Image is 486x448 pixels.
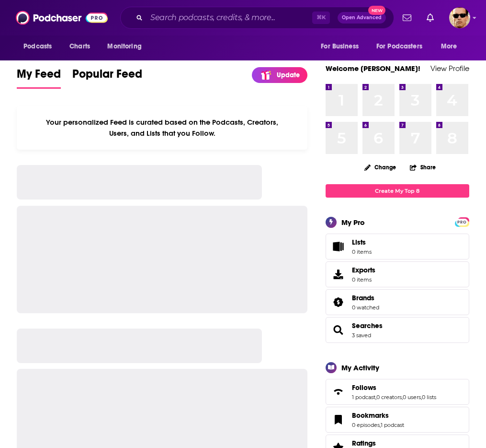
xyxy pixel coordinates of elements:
[352,248,372,255] span: 0 items
[277,71,300,79] p: Update
[352,411,404,420] a: Bookmarks
[441,40,457,53] span: More
[422,394,436,401] a: 0 lists
[341,218,365,227] div: My Pro
[326,64,420,73] a: Welcome [PERSON_NAME]!
[352,266,375,274] span: Exports
[101,37,154,56] button: open menu
[72,67,142,89] a: Popular Feed
[341,363,379,372] div: My Activity
[399,10,415,26] a: Show notifications dropdown
[329,323,348,337] a: Searches
[352,304,379,311] a: 0 watched
[375,394,376,401] span: ,
[352,238,366,247] span: Lists
[23,40,52,53] span: Podcasts
[456,219,468,226] span: PRO
[72,67,142,87] span: Popular Feed
[312,12,330,24] span: ⌘ K
[326,317,469,343] span: Searches
[17,106,307,150] div: Your personalized Feed is curated based on the Podcasts, Creators, Users, and Lists that you Follow.
[352,294,374,302] span: Brands
[329,268,348,281] span: Exports
[376,394,402,401] a: 0 creators
[120,7,394,29] div: Search podcasts, credits, & more...
[456,218,468,225] a: PRO
[409,158,436,177] button: Share
[326,379,469,405] span: Follows
[381,422,404,428] a: 1 podcast
[423,10,438,26] a: Show notifications dropdown
[370,37,436,56] button: open menu
[17,37,64,56] button: open menu
[352,439,376,448] span: Ratings
[326,261,469,287] a: Exports
[376,40,422,53] span: For Podcasters
[352,276,375,283] span: 0 items
[352,332,371,339] a: 3 saved
[352,411,389,420] span: Bookmarks
[326,234,469,259] a: Lists
[329,413,348,426] a: Bookmarks
[421,394,422,401] span: ,
[252,67,307,83] a: Update
[329,295,348,309] a: Brands
[314,37,371,56] button: open menu
[352,383,436,392] a: Follows
[368,6,385,15] span: New
[326,289,469,315] span: Brands
[329,240,348,253] span: Lists
[338,12,386,24] button: Open AdvancedNew
[352,439,408,448] a: Ratings
[352,383,376,392] span: Follows
[16,9,108,27] img: Podchaser - Follow, Share and Rate Podcasts
[326,184,469,197] a: Create My Top 8
[359,161,402,173] button: Change
[434,37,469,56] button: open menu
[69,40,90,53] span: Charts
[380,422,381,428] span: ,
[449,7,470,28] img: User Profile
[329,385,348,399] a: Follows
[352,294,379,302] a: Brands
[321,40,359,53] span: For Business
[403,394,421,401] a: 0 users
[342,15,382,20] span: Open Advanced
[449,7,470,28] button: Show profile menu
[107,40,141,53] span: Monitoring
[17,67,61,87] span: My Feed
[147,10,312,25] input: Search podcasts, credits, & more...
[449,7,470,28] span: Logged in as karldevries
[352,321,383,330] a: Searches
[326,407,469,433] span: Bookmarks
[352,394,375,401] a: 1 podcast
[430,64,469,73] a: View Profile
[402,394,403,401] span: ,
[17,67,61,89] a: My Feed
[352,238,372,247] span: Lists
[352,422,380,428] a: 0 episodes
[63,37,96,56] a: Charts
